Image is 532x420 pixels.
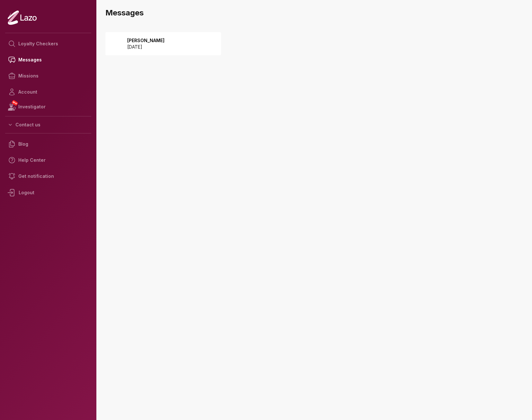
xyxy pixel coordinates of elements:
a: Missions [5,68,91,84]
a: Messages [5,52,91,68]
a: NEWInvestigator [5,100,91,114]
p: [DATE] [127,44,164,50]
a: Loyalty Checkers [5,36,91,52]
span: NEW [11,100,18,106]
a: Account [5,84,91,100]
button: Contact us [5,119,91,131]
a: Get notification [5,168,91,184]
a: Help Center [5,152,91,168]
p: [PERSON_NAME] [127,37,164,44]
a: Blog [5,136,91,152]
div: Logout [5,184,91,201]
h3: Messages [105,8,527,18]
